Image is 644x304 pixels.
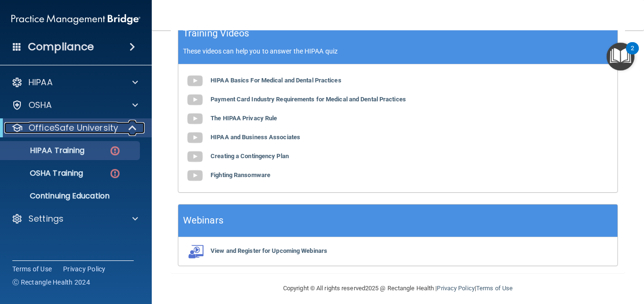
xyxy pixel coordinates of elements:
[28,213,64,224] p: Settings
[183,25,249,42] h5: Training Videos
[631,48,634,61] div: 2
[109,168,121,179] img: danger-circle.6113f641.png
[11,99,138,111] a: OSHA
[185,147,204,166] img: gray_youtube_icon.38fcd6cc.png
[211,152,289,160] b: Creating a Contingency Plan
[28,40,94,54] h4: Compliance
[12,277,90,287] span: Ⓒ Rectangle Health 2024
[11,77,138,88] a: HIPAA
[211,115,277,122] b: The HIPAA Privacy Rule
[211,96,406,103] b: Payment Card Industry Requirements for Medical and Dental Practices
[185,128,204,147] img: gray_youtube_icon.38fcd6cc.png
[211,134,300,141] b: HIPAA and Business Associates
[109,145,121,157] img: danger-circle.6113f641.png
[437,285,474,292] a: Privacy Policy
[211,171,270,179] b: Fighting Ransomware
[12,264,52,274] a: Terms of Use
[476,285,513,292] a: Terms of Use
[607,43,635,71] button: Open Resource Center, 2 new notifications
[28,122,118,134] p: OfficeSafe University
[6,191,136,201] p: Continuing Education
[28,99,52,111] p: OSHA
[185,166,204,185] img: gray_youtube_icon.38fcd6cc.png
[211,247,327,254] b: View and Register for Upcoming Webinars
[11,10,140,29] img: PMB logo
[185,90,204,109] img: gray_youtube_icon.38fcd6cc.png
[185,72,204,90] img: gray_youtube_icon.38fcd6cc.png
[6,169,83,178] p: OSHA Training
[63,264,106,274] a: Privacy Policy
[11,122,138,134] a: OfficeSafe University
[11,213,138,224] a: Settings
[225,273,571,304] div: Copyright © All rights reserved 2025 @ Rectangle Health | |
[6,146,84,155] p: HIPAA Training
[183,212,223,229] h5: Webinars
[185,244,204,259] img: webinarIcon.c7ebbf15.png
[480,237,633,275] iframe: Drift Widget Chat Controller
[183,47,613,55] p: These videos can help you to answer the HIPAA quiz
[185,109,204,128] img: gray_youtube_icon.38fcd6cc.png
[28,77,53,88] p: HIPAA
[211,77,341,84] b: HIPAA Basics For Medical and Dental Practices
